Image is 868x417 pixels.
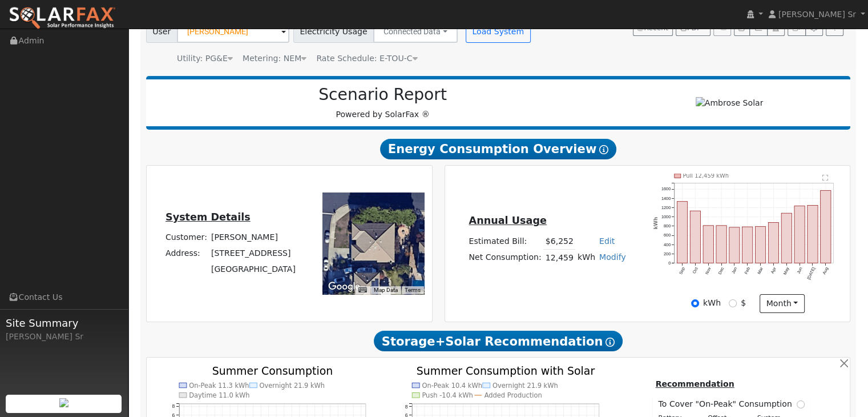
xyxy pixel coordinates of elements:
input: $ [729,299,737,307]
td: [PERSON_NAME] [209,230,297,246]
span: Energy Consumption Overview [380,139,616,159]
div: Metering: NEM [243,53,306,65]
button: Map Data [374,286,398,294]
text: Sep [678,266,686,275]
u: Recommendation [655,379,734,388]
img: Ambrose Solar [696,97,764,109]
u: Annual Usage [469,215,546,226]
text: Dec [717,266,725,275]
text: 200 [664,251,671,256]
text:  [822,174,829,181]
div: Powered by SolarFax ® [152,85,614,121]
text: 800 [664,223,671,228]
text: Added Production [485,391,542,399]
td: [STREET_ADDRESS] [209,246,297,262]
text: Pull 12,459 kWh [683,173,729,179]
text: 1600 [661,186,671,191]
text: Summer Consumption with Solar [417,364,595,377]
text: 400 [664,242,671,247]
text: kWh [653,217,659,230]
td: [GEOGRAPHIC_DATA] [209,262,297,278]
text: Jun [796,266,803,275]
text: Jan [730,266,738,275]
i: Show Help [599,145,608,154]
text: 1400 [661,196,671,201]
label: $ [741,297,746,309]
td: 12,459 [543,250,575,266]
rect: onclick="" [677,202,687,263]
text: Overnight 21.9 kWh [492,382,558,390]
a: Edit [599,236,615,246]
rect: onclick="" [768,222,778,263]
text: 0 [668,260,671,266]
text: Push -10.4 kWh [422,391,473,399]
i: Show Help [605,338,615,347]
a: Terms (opens in new tab) [405,287,421,293]
text: 8 [405,404,408,410]
a: Open this area in Google Maps (opens a new window) [325,279,363,294]
rect: onclick="" [703,226,713,263]
label: kWh [703,297,721,309]
h2: Scenario Report [158,85,608,105]
button: Keyboard shortcuts [358,286,366,294]
span: PDF [680,24,701,32]
text: May [782,266,790,276]
td: Address: [163,246,209,262]
button: Load System [466,20,531,43]
img: retrieve [59,398,68,407]
text: On-Peak 10.4 kWh [422,382,482,390]
div: [PERSON_NAME] Sr [6,331,122,343]
span: Electricity Usage [293,20,374,43]
text: Daytime 11.0 kWh [189,391,249,399]
span: Alias: HETOUC [316,54,417,63]
rect: onclick="" [729,227,740,263]
text: 1200 [661,205,671,210]
input: Select a User [177,20,289,43]
text: Feb [744,266,751,275]
td: $6,252 [543,233,575,250]
text: On-Peak 11.3 kWh [189,382,249,390]
td: Net Consumption: [467,250,543,266]
rect: onclick="" [742,227,753,263]
td: kWh [575,250,597,266]
rect: onclick="" [716,226,726,263]
span: To Cover "On-Peak" Consumption [658,398,796,410]
text: [DATE] [806,266,817,280]
td: Customer: [163,230,209,246]
rect: onclick="" [690,211,700,263]
a: Modify [599,252,626,262]
img: Google [325,279,363,294]
span: [PERSON_NAME] Sr [778,10,856,19]
text: Overnight 21.9 kWh [259,382,325,390]
text: Summer Consumption [212,364,333,377]
text: 600 [664,232,671,238]
text: Nov [704,266,712,275]
span: Storage+Solar Recommendation [374,331,623,351]
rect: onclick="" [808,205,818,263]
text: Mar [757,266,765,275]
text: Aug [822,266,830,275]
img: SolarFax [9,6,116,30]
span: Site Summary [6,315,122,331]
button: month [760,294,805,314]
text: 8 [172,404,175,410]
text: Oct [692,266,699,274]
text: 1000 [661,214,671,219]
td: Estimated Bill: [467,233,543,250]
u: System Details [165,211,251,223]
span: User [146,20,177,43]
div: Utility: PG&E [177,53,233,65]
rect: onclick="" [821,190,831,263]
rect: onclick="" [781,213,792,263]
button: Connected Data [373,20,458,43]
text: Apr [770,266,777,275]
rect: onclick="" [794,206,805,263]
rect: onclick="" [756,227,766,263]
input: kWh [691,299,699,307]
